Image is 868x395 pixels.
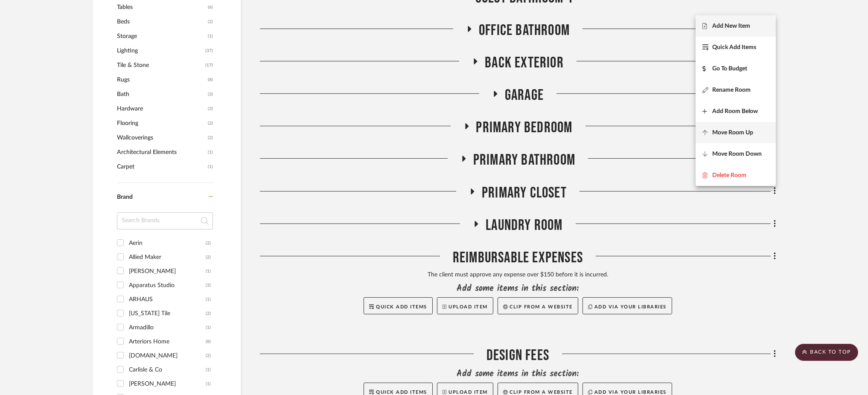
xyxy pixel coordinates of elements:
span: Rename Room [712,86,751,93]
span: Delete Room [712,171,746,179]
span: Add Room Below [712,107,758,115]
span: Quick Add Items [712,44,756,51]
span: Move Room Down [712,150,762,157]
span: Add New Item [712,22,750,29]
span: Go To Budget [712,65,747,72]
span: Move Room Up [712,129,753,136]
